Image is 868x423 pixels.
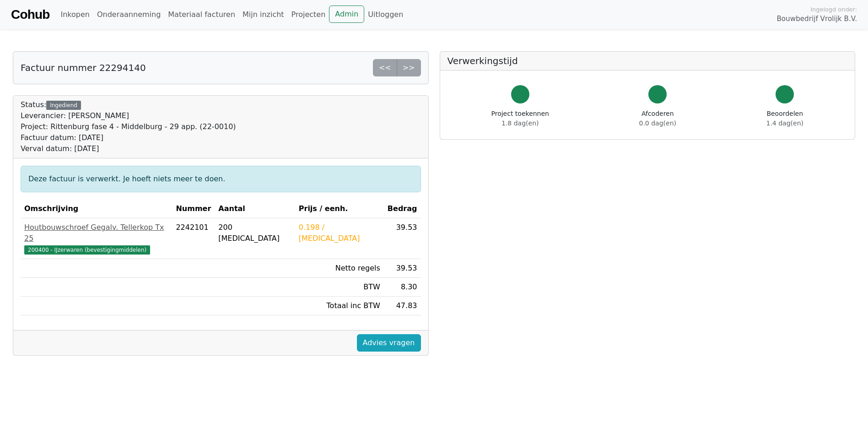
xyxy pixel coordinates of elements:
th: Aantal [215,200,295,218]
div: Afcoderen [639,109,676,128]
div: Leverancier: [PERSON_NAME] [21,110,236,121]
span: 200400 - IJzerwaren (bevestigingmiddelen) [24,245,150,255]
a: Uitloggen [364,5,407,24]
th: Omschrijving [21,200,172,218]
div: Beoordelen [766,109,803,128]
span: Ingelogd onder: [810,5,857,14]
span: 1.4 dag(en) [766,119,803,127]
a: Mijn inzicht [239,5,288,24]
span: 1.8 dag(en) [501,119,539,127]
div: Houtbouwschroef Gegalv. Tellerkop Tx 25 [24,222,168,244]
div: Project toekennen [491,109,549,128]
div: Factuur datum: [DATE] [21,132,236,143]
th: Bedrag [384,200,421,218]
div: Ingediend [46,101,81,110]
td: 2242101 [172,218,215,259]
div: Verval datum: [DATE] [21,143,236,154]
div: Project: Rittenburg fase 4 - Middelburg - 29 app. (22-0010) [21,121,236,132]
td: 47.83 [384,297,421,315]
th: Nummer [172,200,215,218]
td: 8.30 [384,278,421,297]
td: 39.53 [384,218,421,259]
td: Totaal inc BTW [295,297,384,315]
span: Bouwbedrijf Vrolijk B.V. [776,14,857,24]
td: 39.53 [384,259,421,278]
h5: Factuur nummer 22294140 [21,62,146,73]
div: 0.198 / [MEDICAL_DATA] [299,222,380,244]
div: Status: [21,99,236,154]
a: Admin [329,5,364,23]
a: Onderaanneming [93,5,164,24]
a: Advies vragen [357,334,421,352]
th: Prijs / eenh. [295,200,384,218]
a: Inkopen [57,5,93,24]
span: 0.0 dag(en) [639,119,676,127]
div: 200 [MEDICAL_DATA] [218,222,291,244]
td: BTW [295,278,384,297]
h5: Verwerkingstijd [447,55,848,66]
a: Cohub [11,4,49,26]
a: Projecten [288,5,329,24]
td: Netto regels [295,259,384,278]
a: Houtbouwschroef Gegalv. Tellerkop Tx 25200400 - IJzerwaren (bevestigingmiddelen) [24,222,168,255]
div: Deze factuur is verwerkt. Je hoeft niets meer te doen. [21,166,421,192]
a: Materiaal facturen [164,5,239,24]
